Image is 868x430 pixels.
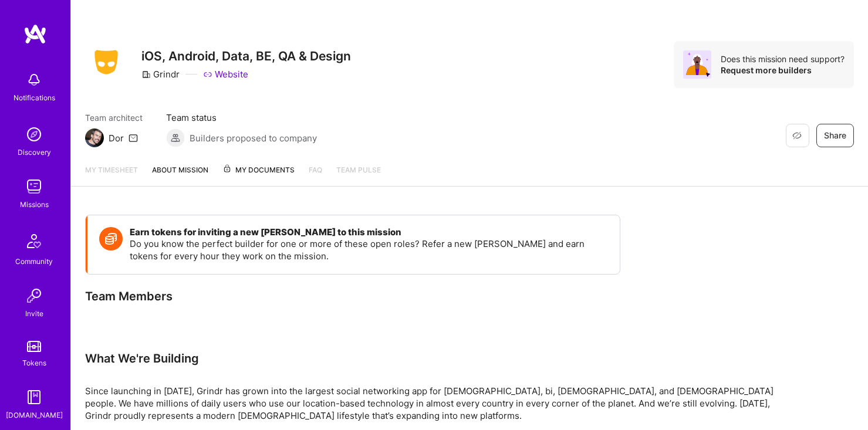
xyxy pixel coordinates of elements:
[336,164,381,186] a: Team Pulse
[85,164,138,186] a: My timesheet
[130,238,608,262] p: Do you know the perfect builder for one or more of these open roles? Refer a new [PERSON_NAME] an...
[166,111,317,124] span: Team status
[85,128,104,147] img: Team Architect
[109,132,124,144] div: Dor
[22,123,46,146] img: discovery
[22,68,46,92] img: bell
[23,23,47,45] img: logo
[309,164,322,186] a: FAQ
[85,46,127,78] img: Company Logo
[203,68,248,80] a: Website
[18,146,51,158] div: Discovery
[85,289,620,304] div: Team Members
[85,111,143,124] span: Team architect
[824,130,846,141] span: Share
[683,50,711,79] img: Avatar
[13,92,55,104] div: Notifications
[22,357,46,369] div: Tokens
[20,227,48,255] img: Community
[222,164,295,186] a: My Documents
[141,49,351,63] h3: iOS, Android, Data, BE, QA & Design
[816,124,854,147] button: Share
[22,385,46,409] img: guide book
[792,131,802,140] i: icon EyeClosed
[15,255,53,268] div: Community
[22,175,46,198] img: teamwork
[6,409,63,421] div: [DOMAIN_NAME]
[27,341,41,352] img: tokens
[141,68,180,80] div: Grindr
[190,132,317,144] span: Builders proposed to company
[721,65,845,76] div: Request more builders
[25,307,43,320] div: Invite
[336,165,381,174] span: Team Pulse
[129,133,138,143] i: icon Mail
[152,164,208,186] a: About Mission
[721,53,845,65] div: Does this mission need support?
[20,198,49,211] div: Missions
[130,227,608,238] h4: Earn tokens for inviting a new [PERSON_NAME] to this mission
[166,128,185,147] img: Builders proposed to company
[85,385,789,422] p: Since launching in [DATE], Grindr has grown into the largest social networking app for [DEMOGRAPH...
[22,284,46,307] img: Invite
[222,164,295,177] span: My Documents
[141,70,151,79] i: icon CompanyGray
[99,227,123,250] img: Token icon
[85,351,789,366] div: What We're Building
